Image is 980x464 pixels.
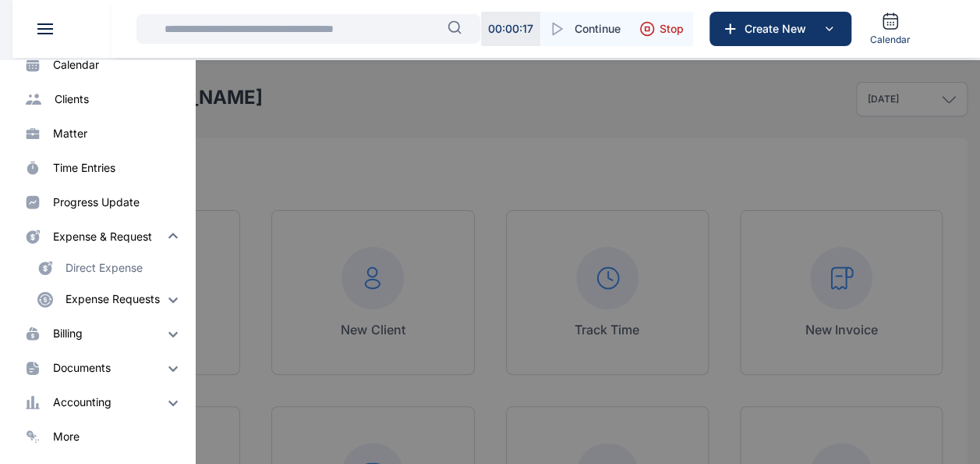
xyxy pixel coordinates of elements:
[164,227,182,246] img: 55rwRjFEX5E7Gw8PS2Ojdim+VIHJD8DsSuKnc8xw2S3xojYtH5FYmlFsnytGkNPEfgu7wegX7y+39wimQ5hw7y0ku6XV6L+BH...
[53,229,152,244] div: expense & request
[53,429,80,444] div: more
[709,12,851,46] button: Create New
[738,21,819,37] span: Create New
[864,5,917,52] a: Calendar
[164,359,182,377] img: 55rwRjFEX5E7Gw8PS2Ojdim+VIHJD8DsSuKnc8xw2S3xojYtH5FYmlFsnytGkNPEfgu7wegX7y+39wimQ5hw7y0ku6XV6L+BH...
[164,290,182,309] img: 55rwRjFEX5E7Gw8PS2Ojdim+VIHJD8DsSuKnc8xw2S3xojYtH5FYmlFsnytGkNPEfgu7wegX7y+39wimQ5hw7y0ku6XV6L+BH...
[53,360,111,376] div: documents
[540,12,630,46] button: Continue
[488,21,533,37] p: 00 : 00 : 17
[575,21,621,37] span: Continue
[630,12,693,46] button: Stop
[660,21,684,37] span: Stop
[55,91,89,107] div: clients
[53,57,99,73] div: calendar
[65,291,160,307] div: Expense Requests
[53,195,140,210] div: progress update
[53,126,87,141] div: matter
[53,160,115,176] div: time entries
[53,326,83,341] div: billing
[164,393,182,412] img: 55rwRjFEX5E7Gw8PS2Ojdim+VIHJD8DsSuKnc8xw2S3xojYtH5FYmlFsnytGkNPEfgu7wegX7y+39wimQ5hw7y0ku6XV6L+BH...
[164,324,182,343] img: 55rwRjFEX5E7Gw8PS2Ojdim+VIHJD8DsSuKnc8xw2S3xojYtH5FYmlFsnytGkNPEfgu7wegX7y+39wimQ5hw7y0ku6XV6L+BH...
[53,394,111,410] div: accounting
[65,260,143,276] div: Direct Expense
[870,34,911,46] span: Calendar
